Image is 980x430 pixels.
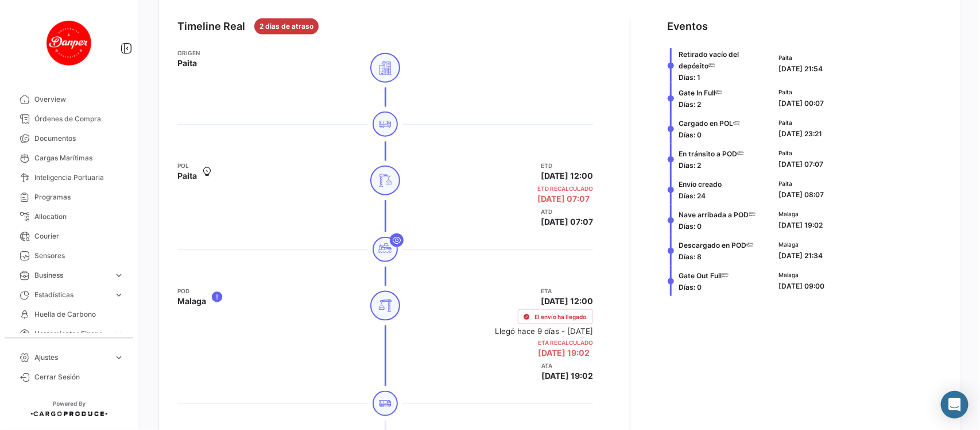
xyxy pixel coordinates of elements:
[9,246,129,266] a: Sensores
[177,161,197,170] app-card-info-title: POL
[34,290,109,300] span: Estadísticas
[541,170,593,182] span: [DATE] 12:00
[534,312,588,321] span: El envío ha llegado.
[679,191,706,200] span: Días: 24
[541,286,593,295] app-card-info-title: ETA
[114,352,124,363] span: expand_more
[495,327,593,336] small: Llegó hace 9 días - [DATE]
[537,193,590,205] span: [DATE] 07:07
[9,129,129,148] a: Documentos
[177,295,206,307] span: Malaga
[34,212,124,222] span: Allocation
[679,73,700,82] span: Días: 1
[114,290,124,300] span: expand_more
[778,160,823,168] span: [DATE] 07:07
[941,391,969,419] div: Abrir Intercom Messenger
[537,184,593,193] app-card-info-title: ETD Recalculado
[114,270,124,281] span: expand_more
[541,295,593,307] span: [DATE] 12:00
[40,14,98,71] img: danper-logo.png
[778,270,824,279] span: Malaga
[778,179,824,188] span: Paita
[34,329,109,339] span: Herramientas Financieras
[34,133,124,144] span: Documentos
[541,216,593,228] span: [DATE] 07:07
[34,372,124,382] span: Cerrar Sesión
[679,119,733,128] span: Cargado en POL
[778,129,822,138] span: [DATE] 23:21
[679,89,715,97] span: Gate In Full
[9,168,129,187] a: Inteligencia Portuaria
[9,226,129,246] a: Courier
[34,270,109,281] span: Business
[9,187,129,207] a: Programas
[679,100,701,109] span: Días: 2
[778,251,823,260] span: [DATE] 21:34
[34,192,124,202] span: Programas
[177,48,200,57] app-card-info-title: Origen
[679,161,701,170] span: Días: 2
[34,153,124,163] span: Cargas Marítimas
[34,352,109,363] span: Ajustes
[541,161,593,170] app-card-info-title: ETD
[541,361,593,370] app-card-info-title: ATA
[9,207,129,226] a: Allocation
[778,209,823,218] span: Malaga
[538,348,590,358] span: [DATE] 19:02
[667,18,708,34] div: Eventos
[679,252,702,261] span: Días: 8
[679,180,722,189] span: Envío creado
[9,109,129,129] a: Órdenes de Compra
[679,130,702,139] span: Días: 0
[34,114,124,124] span: Órdenes de Compra
[541,207,593,216] app-card-info-title: ATD
[778,99,824,107] span: [DATE] 00:07
[34,251,124,261] span: Sensores
[679,50,739,70] span: Retirado vacío del depósito
[679,149,737,158] span: En tránsito a POD
[541,370,593,382] span: [DATE] 19:02
[679,222,702,231] span: Días: 0
[34,172,124,183] span: Inteligencia Portuaria
[177,170,197,182] span: Paita
[778,53,823,62] span: Paita
[177,57,197,69] span: Paita
[778,240,823,249] span: Malaga
[177,18,245,34] div: Timeline Real
[778,148,823,158] span: Paita
[778,221,823,229] span: [DATE] 19:02
[177,286,206,295] app-card-info-title: POD
[9,90,129,109] a: Overview
[778,64,823,73] span: [DATE] 21:54
[34,231,124,241] span: Courier
[778,190,824,199] span: [DATE] 08:07
[778,118,822,127] span: Paita
[778,87,824,97] span: Paita
[679,283,702,291] span: Días: 0
[114,329,124,339] span: expand_more
[34,309,124,320] span: Huella de Carbono
[778,282,824,290] span: [DATE] 09:00
[538,338,593,347] app-card-info-title: ETA Recalculado
[9,148,129,168] a: Cargas Marítimas
[34,94,124,105] span: Overview
[259,21,313,32] span: 2 dias de atraso
[679,210,749,219] span: Nave arribada a POD
[9,305,129,324] a: Huella de Carbono
[679,271,722,280] span: Gate Out Full
[679,241,746,249] span: Descargado en POD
